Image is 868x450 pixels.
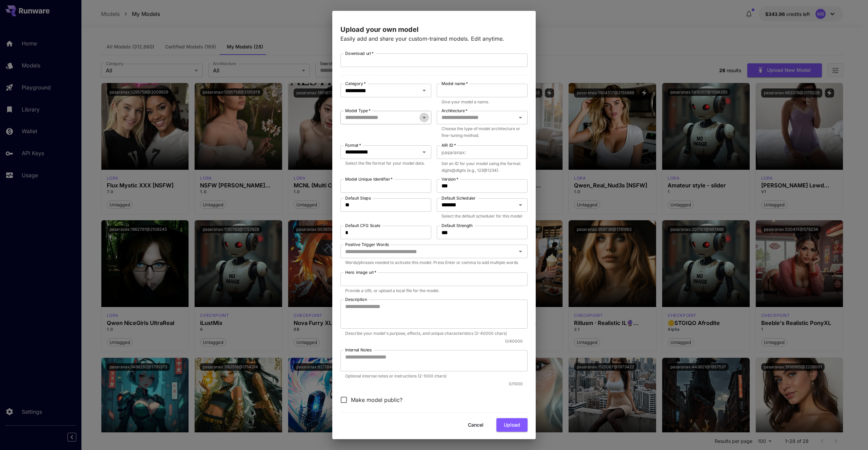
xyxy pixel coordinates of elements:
label: Category [345,81,366,86]
button: Open [516,247,525,256]
p: Set an ID for your model using the format: digits@digits (e.g., 123@1234). [441,160,523,174]
p: Select the default scheduler for this model [441,213,523,220]
p: Words/phrases needed to activate this model. Press Enter or comma to add multiple words [345,259,523,266]
p: 0 / 40000 [340,338,523,345]
button: Open [516,200,525,210]
label: Default CFG Scale [345,223,380,228]
label: Model Unique Identifier [345,176,393,182]
label: Description [345,296,367,302]
label: Positive Trigger Words [345,242,389,247]
label: AIR ID [441,142,456,148]
span: pasaranax : [441,148,466,156]
label: Model name [441,81,468,86]
label: Default Steps [345,195,371,201]
button: Open [419,113,429,122]
label: Download url [345,50,374,56]
label: Architecture [441,108,468,114]
label: Model Type [345,108,371,114]
button: Cancel [460,418,491,432]
label: Default Strength [441,223,473,228]
button: Open [516,113,525,122]
button: Open [419,147,429,157]
p: Choose the type of model architecture or fine-tuning method. [441,125,523,139]
label: Default Scheduler [441,195,476,201]
p: Optional internal notes or instructions (2-1000 chars) [345,373,523,380]
label: Internal Notes [345,347,372,353]
span: Make model public? [351,396,402,404]
p: Describe your model's purpose, effects, and unique characteristics (2-40000 chars) [345,330,523,337]
p: Provide a URL or upload a local file for the model. [345,287,523,294]
p: Upload your own model [340,24,528,35]
button: Open [419,86,429,95]
label: Hero image url [345,269,376,275]
p: Easily add and share your custom-trained models. Edit anytime. [340,35,528,43]
p: Give your model a name. [441,99,523,105]
label: Format [345,142,361,148]
p: Select the file format for your model data. [345,160,427,167]
button: Upload [496,418,528,432]
label: Version [441,176,458,182]
p: 0 / 1000 [340,381,523,387]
